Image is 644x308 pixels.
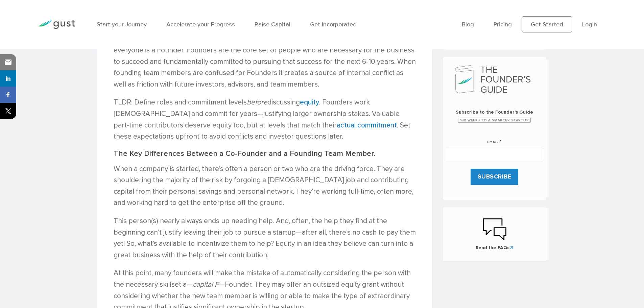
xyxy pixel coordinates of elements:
[337,121,397,129] a: actual commitment
[166,21,235,28] a: Accelerate your Progress
[449,244,540,251] span: Read the FAQs
[310,21,357,28] a: Get Incorporated
[193,280,219,289] em: capital F
[255,21,290,28] a: Raise Capital
[487,132,502,145] label: Email
[458,118,531,123] span: Six Weeks to a Smarter Startup
[300,98,319,106] a: equity
[247,98,267,106] em: before
[449,217,540,251] a: Read the FAQs
[37,20,75,29] img: Gust Logo
[114,163,416,209] p: When a company is started, there’s often a person or two who are the driving force. They are shou...
[114,33,416,90] p: Some early contributors to a startup can be considered “founding team members” but not everyone i...
[114,97,416,142] p: TLDR: Define roles and commitment levels discussing . Founders work [DEMOGRAPHIC_DATA] and commit...
[494,21,512,28] a: Pricing
[462,21,474,28] a: Blog
[114,215,416,261] p: This person(s) nearly always ends up needing help. And, often, the help they find at the beginnin...
[97,21,147,28] a: Start your Journey
[114,149,375,158] strong: The Key Differences Between a Co-Founder and a Founding Team Member.
[471,169,519,185] input: SUBSCRIBE
[522,16,572,32] a: Get Started
[446,109,543,116] span: Subscribe to the Founder's Guide
[582,21,597,28] a: Login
